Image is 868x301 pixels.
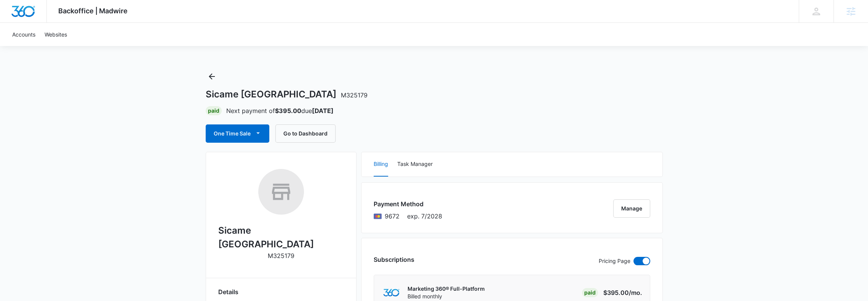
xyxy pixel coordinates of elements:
[613,199,650,218] button: Manage
[218,224,344,251] h2: Sicame [GEOGRAPHIC_DATA]
[312,107,334,115] strong: [DATE]
[385,212,400,221] span: Mastercard ending with
[582,288,598,297] div: Paid
[397,152,433,177] button: Task Manager
[206,106,222,115] div: Paid
[374,199,442,209] h3: Payment Method
[341,91,368,99] span: M325179
[275,124,336,143] button: Go to Dashboard
[206,70,218,83] button: Back
[599,257,630,265] p: Pricing Page
[268,251,294,260] p: M325179
[629,289,642,296] span: /mo.
[218,287,238,296] span: Details
[408,285,485,293] p: Marketing 360® Full-Platform
[603,288,642,297] p: $395.00
[407,212,442,221] span: exp. 7/2028
[374,255,414,264] h3: Subscriptions
[383,289,400,297] img: marketing360Logo
[408,293,485,300] p: Billed monthly
[40,23,72,46] a: Websites
[8,23,40,46] a: Accounts
[275,107,301,115] strong: $395.00
[374,152,388,177] button: Billing
[58,7,128,15] span: Backoffice | Madwire
[206,124,269,143] button: One Time Sale
[226,106,334,115] p: Next payment of due
[206,89,368,100] h1: Sicame [GEOGRAPHIC_DATA]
